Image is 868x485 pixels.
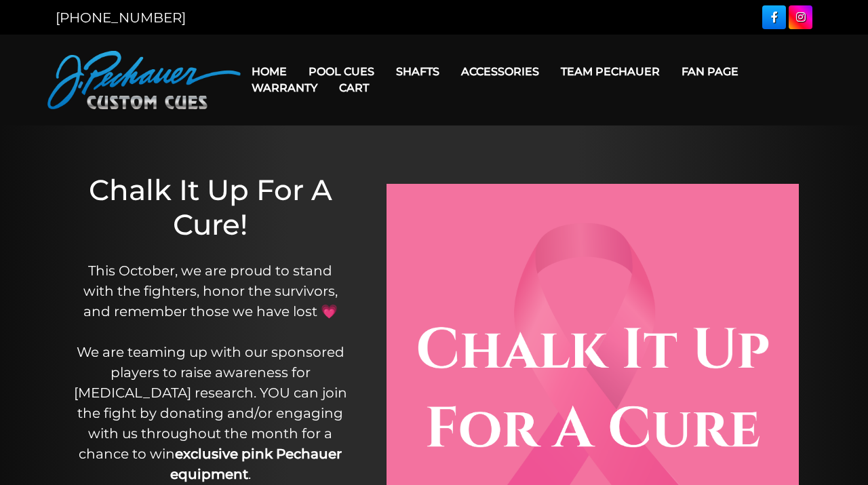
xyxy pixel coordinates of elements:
[450,54,550,89] a: Accessories
[56,9,186,26] a: [PHONE_NUMBER]
[550,54,671,89] a: Team Pechauer
[298,54,385,89] a: Pool Cues
[385,54,450,89] a: Shafts
[72,173,349,241] h1: Chalk It Up For A Cure!
[241,54,298,89] a: Home
[328,71,380,105] a: Cart
[671,54,749,89] a: Fan Page
[241,71,328,105] a: Warranty
[170,446,342,482] strong: exclusive pink Pechauer equipment
[47,51,241,109] img: Pechauer Custom Cues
